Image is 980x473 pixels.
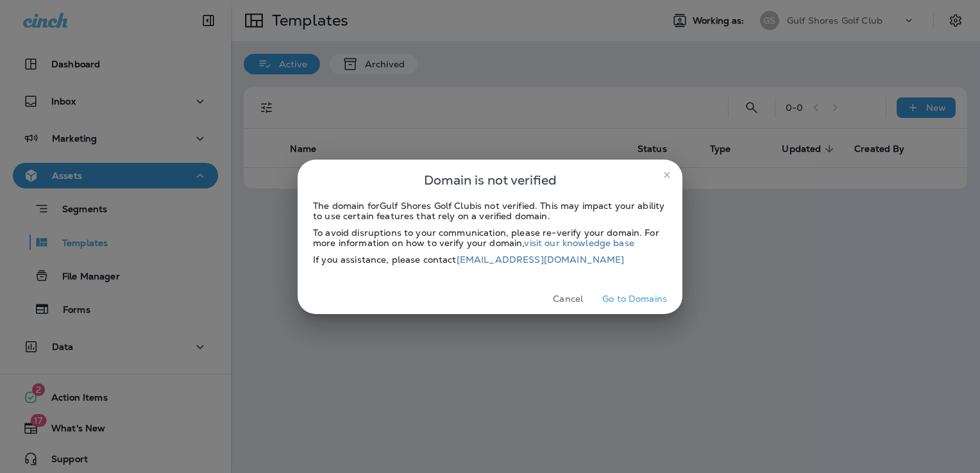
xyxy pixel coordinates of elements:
button: Cancel [544,289,592,309]
div: To avoid disruptions to your communication, please re-verify your domain. For more information on... [313,228,667,248]
div: The domain for Gulf Shores Golf Club is not verified. This may impact your ability to use certain... [313,201,667,221]
a: visit our knowledge base [524,237,634,249]
a: [EMAIL_ADDRESS][DOMAIN_NAME] [457,254,625,265]
button: Go to Domains [597,289,672,309]
span: Domain is not verified [424,170,557,190]
button: close [657,165,677,185]
div: If you assistance, please contact [313,254,667,265]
